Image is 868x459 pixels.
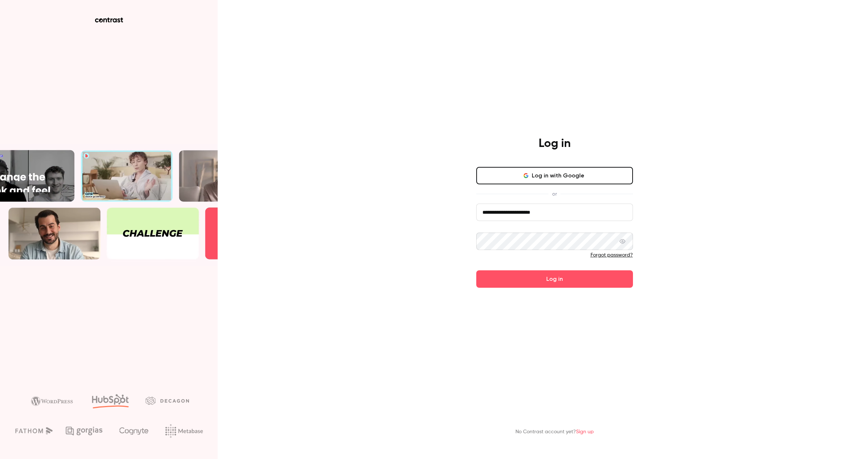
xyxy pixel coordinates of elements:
[476,270,633,288] button: Log in
[539,136,571,151] h4: Log in
[576,429,594,434] a: Sign up
[591,253,633,258] a: Forgot password?
[476,167,633,184] button: Log in with Google
[515,428,594,436] p: No Contrast account yet?
[145,397,189,405] img: decagon
[548,190,560,198] span: or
